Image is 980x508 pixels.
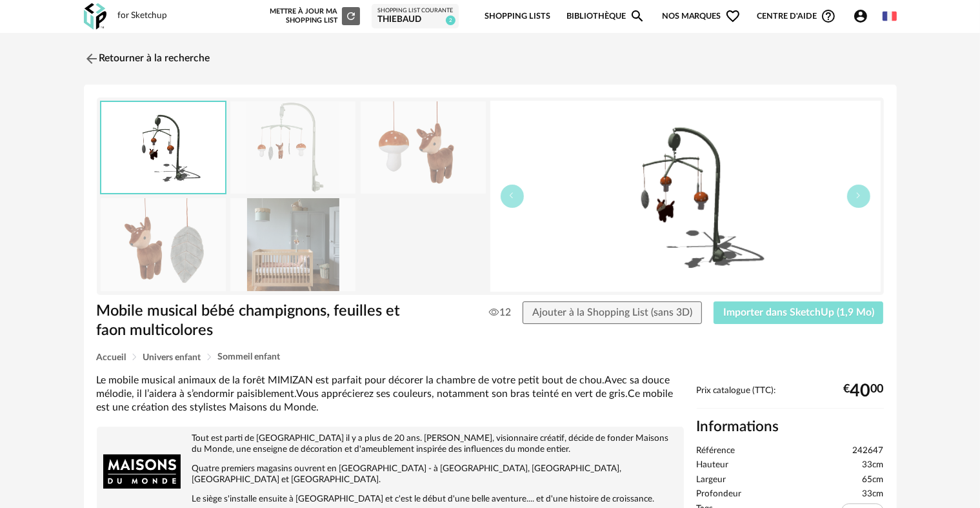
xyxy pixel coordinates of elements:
[844,386,884,396] div: € 00
[697,385,884,409] div: Prix catalogue (TTC):
[662,1,741,32] span: Nos marques
[532,307,692,318] span: Ajouter à la Shopping List (sans 3D)
[446,15,455,25] span: 2
[863,489,884,500] span: 33cm
[267,7,360,25] div: Mettre à jour ma Shopping List
[697,445,735,457] span: Référence
[101,102,225,193] img: thumbnail.png
[697,474,726,486] span: Largeur
[101,198,226,290] img: mobile-musical-bebe-champignons-feuilles-et-faon-multicolores-1000-6-9-242647_3.jpg
[490,101,881,292] img: thumbnail.png
[566,1,645,32] a: BibliothèqueMagnify icon
[103,433,677,455] p: Tout est parti de [GEOGRAPHIC_DATA] il y a plus de 20 ans. [PERSON_NAME], visionnaire créatif, dé...
[725,8,741,24] span: Heart Outline icon
[377,7,453,26] a: Shopping List courante THIEBAUD 2
[103,463,677,485] p: Quatre premiers magasins ouvrent en [GEOGRAPHIC_DATA] - à [GEOGRAPHIC_DATA], [GEOGRAPHIC_DATA], [...
[103,494,677,505] p: Le siège s'installe ensuite à [GEOGRAPHIC_DATA] et c'est le début d'une belle aventure.... et d'u...
[863,460,884,471] span: 33cm
[485,1,550,32] a: Shopping Lists
[97,301,417,341] h1: Mobile musical bébé champignons, feuilles et faon multicolores
[697,460,729,471] span: Hauteur
[118,10,168,22] div: for Sketchup
[697,418,884,436] h2: Informations
[230,101,355,194] img: mobile-musical-bebe-champignons-feuilles-et-faon-multicolores-1000-6-9-242647_1.jpg
[630,8,645,24] span: Magnify icon
[853,8,868,24] span: Account Circle icon
[757,8,836,24] span: Centre d'aideHelp Circle Outline icon
[97,353,126,362] span: Accueil
[345,12,357,19] span: Refresh icon
[853,8,874,24] span: Account Circle icon
[143,353,201,362] span: Univers enfant
[218,352,281,361] span: Sommeil enfant
[361,101,486,194] img: mobile-musical-bebe-champignons-feuilles-et-faon-multicolores-1000-6-9-242647_2.jpg
[377,7,453,15] div: Shopping List courante
[84,3,106,30] img: OXP
[883,9,897,23] img: fr
[853,445,884,457] span: 242647
[714,301,884,325] button: Importer dans SketchUp (1,9 Mo)
[230,198,355,290] img: mobile-musical-bebe-champignons-feuilles-et-faon-multicolores-1000-6-9-242647_4.jpg
[97,374,684,415] div: Le mobile musical animaux de la forêt MIMIZAN est parfait pour décorer la chambre de votre petit ...
[863,474,884,486] span: 65cm
[723,307,874,318] span: Importer dans SketchUp (1,9 Mo)
[84,45,210,73] a: Retourner à la recherche
[377,14,453,26] div: THIEBAUD
[821,8,836,24] span: Help Circle Outline icon
[84,51,99,66] img: svg+xml;base64,PHN2ZyB3aWR0aD0iMjQiIGhlaWdodD0iMjQiIHZpZXdCb3g9IjAgMCAyNCAyNCIgZmlsbD0ibm9uZSIgeG...
[97,352,884,362] div: Breadcrumb
[489,306,511,319] span: 12
[697,489,742,500] span: Profondeur
[850,386,871,396] span: 40
[523,301,702,325] button: Ajouter à la Shopping List (sans 3D)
